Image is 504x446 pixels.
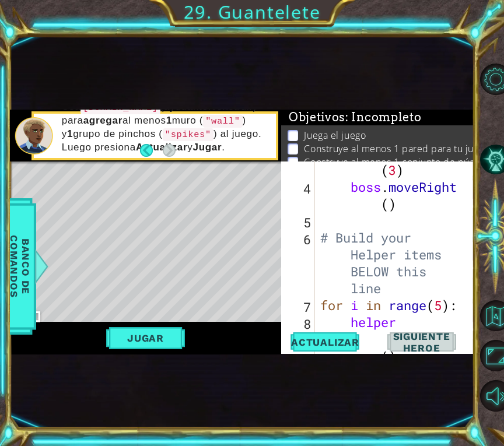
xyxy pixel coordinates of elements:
button: Next [163,144,176,157]
button: Siguiente Heroe [373,332,471,352]
div: 4 [283,180,314,214]
a: Volver al Mapa [481,296,504,336]
span: Objetivos [289,110,422,125]
p: Juega el juego [304,129,366,142]
p: Construye al menos 1 pared para tu juego. [304,142,492,155]
strong: 1 [67,128,73,139]
strong: 1 [166,115,172,126]
code: "spikes" [163,128,213,141]
button: Back [140,144,163,157]
code: "wall" [203,115,242,128]
div: 6 [283,231,314,298]
strong: Jugar [192,142,222,153]
span: Banco de comandos [5,206,35,326]
strong: agregar [83,115,123,126]
span: Actualizar [279,336,371,348]
button: Jugar [106,327,185,349]
span: : Incompleto [345,110,421,124]
div: 5 [283,214,314,231]
div: 3 [283,146,314,180]
div: 7 [283,298,314,315]
button: Actualizar [288,332,362,352]
strong: Actualizar [136,142,187,153]
span: Siguiente Heroe [373,331,471,354]
div: 8 [283,315,314,366]
p: Usa (ayudante.construir) para al menos muro ( ) y grupo de pinchos ( ) al juego. Luego presiona y . [62,101,268,154]
p: Construye al menos 1 conjunto de púas. [304,156,481,168]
